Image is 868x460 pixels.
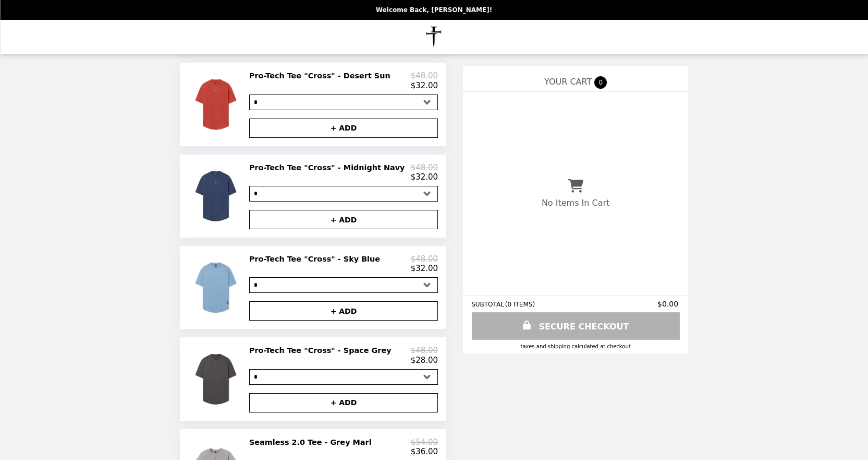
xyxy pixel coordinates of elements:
[411,447,438,456] p: $36.00
[249,254,384,264] h2: Pro-Tech Tee "Cross" - Sky Blue
[544,77,592,87] span: YOUR CART
[411,264,438,273] p: $32.00
[249,369,438,385] select: Select a product variant
[249,119,438,138] button: + ADD
[542,198,609,208] p: No Items In Cart
[411,81,438,90] p: $32.00
[657,300,680,308] span: $0.00
[411,163,438,172] p: $48.00
[189,254,245,321] img: Pro-Tech Tee "Cross" - Sky Blue
[249,71,395,80] h2: Pro-Tech Tee "Cross" - Desert Sun
[411,172,438,182] p: $32.00
[407,26,461,48] img: Brand Logo
[376,6,492,14] p: Welcome Back, [PERSON_NAME]!
[594,76,607,89] span: 0
[249,301,438,321] button: + ADD
[471,301,505,308] span: SUBTOTAL
[249,95,438,110] select: Select a product variant
[189,346,245,412] img: Pro-Tech Tee "Cross" - Space Grey
[411,346,438,355] p: $48.00
[249,277,438,293] select: Select a product variant
[471,344,680,349] div: Taxes and Shipping calculated at checkout
[505,301,535,308] span: ( 0 ITEMS )
[189,163,245,229] img: Pro-Tech Tee "Cross" - Midnight Navy
[189,71,245,137] img: Pro-Tech Tee "Cross" - Desert Sun
[411,254,438,264] p: $48.00
[249,163,409,172] h2: Pro-Tech Tee "Cross" - Midnight Navy
[249,393,438,412] button: + ADD
[411,438,438,447] p: $54.00
[249,346,396,355] h2: Pro-Tech Tee "Cross" - Space Grey
[249,210,438,229] button: + ADD
[249,438,376,447] h2: Seamless 2.0 Tee - Grey Marl
[249,186,438,202] select: Select a product variant
[411,356,438,365] p: $28.00
[411,71,438,80] p: $48.00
